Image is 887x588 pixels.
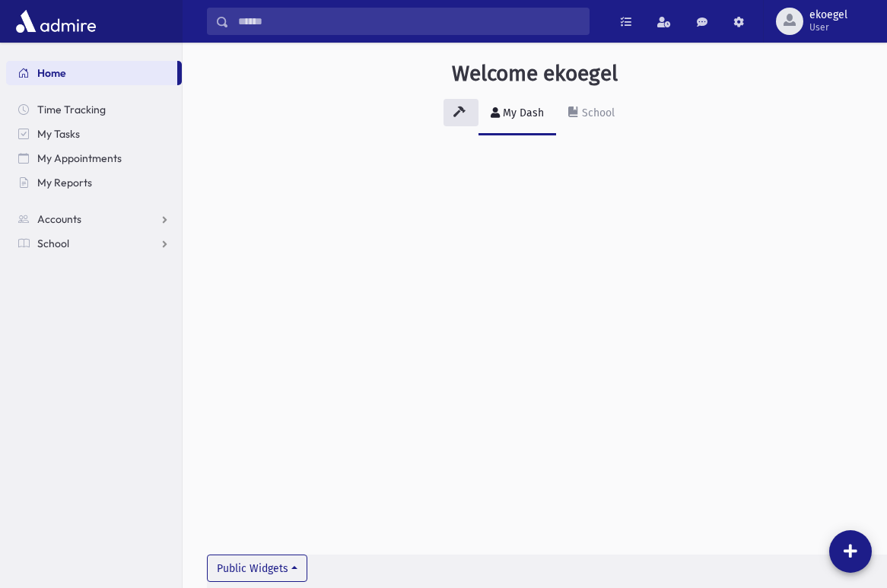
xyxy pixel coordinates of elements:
img: AdmirePro [12,6,100,37]
span: My Tasks [37,127,80,141]
span: ekoegel [809,9,847,21]
span: My Reports [37,176,92,189]
div: School [579,106,615,119]
span: Time Tracking [37,103,106,116]
a: Time Tracking [6,97,182,122]
span: Accounts [37,212,81,226]
span: School [37,237,69,250]
a: School [556,93,627,135]
a: Home [6,61,177,85]
span: My Appointments [37,151,122,165]
span: Home [37,66,66,80]
a: My Dash [478,93,556,135]
a: Accounts [6,207,182,231]
a: My Reports [6,170,182,195]
input: Search [229,8,589,35]
button: Public Widgets [207,555,307,582]
a: School [6,231,182,256]
a: My Tasks [6,122,182,146]
a: My Appointments [6,146,182,170]
span: User [809,21,847,33]
div: My Dash [500,106,544,119]
h3: Welcome ekoegel [452,61,618,87]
